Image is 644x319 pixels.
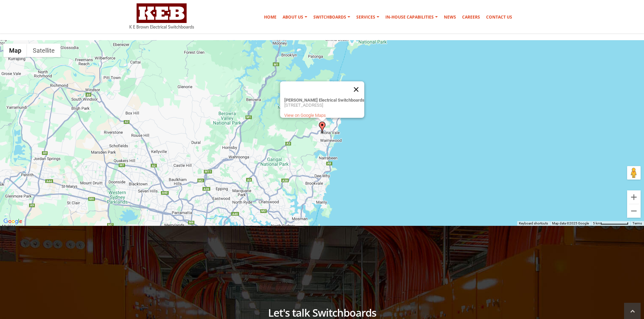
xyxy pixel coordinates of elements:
[627,166,641,180] button: Drag Pegman onto the map to open Street View
[280,10,310,24] a: About Us
[2,217,24,226] img: Google
[27,44,61,57] button: Show satellite imagery
[261,10,279,24] a: Home
[284,98,364,118] div: [STREET_ADDRESS]
[552,221,589,225] span: Map data ©2025 Google
[519,221,548,226] button: Keyboard shortcuts
[348,81,364,98] button: Close
[593,221,600,225] span: 5 km
[284,98,364,103] strong: [PERSON_NAME] Electrical Switchboards
[383,10,440,24] a: In-house Capabilities
[129,3,194,29] img: K E Brown Electrical Switchboards
[311,10,353,24] a: Switchboards
[3,44,27,57] button: Show street map
[284,113,326,118] a: View on Google Maps
[483,10,515,24] a: Contact Us
[591,221,630,226] button: Map scale: 5 km per 79 pixels
[627,190,641,204] button: Zoom in
[633,221,642,225] a: Terms (opens in new tab)
[459,10,483,24] a: Careers
[627,204,641,218] button: Zoom out
[2,217,24,226] a: Open this area in Google Maps (opens a new window)
[354,10,382,24] a: Services
[441,10,459,24] a: News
